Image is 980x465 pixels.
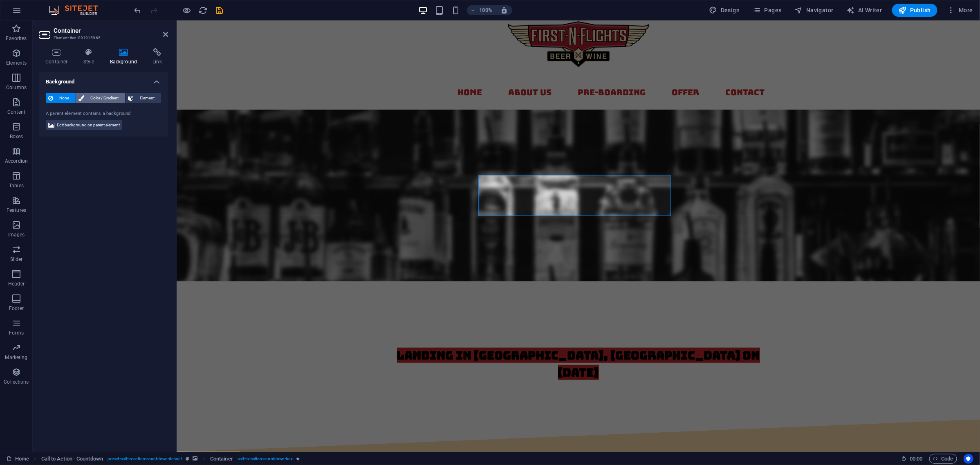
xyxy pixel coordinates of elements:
div: A parent element contains a background. [46,107,161,117]
button: None [46,93,76,103]
span: Edit background on parent element [57,120,120,130]
p: Collections [4,379,29,385]
h4: Background [39,72,168,87]
span: More [947,6,973,14]
button: Usercentrics [964,454,973,464]
button: Color / Gradient [76,93,125,103]
button: reload [198,5,208,15]
p: Favorites [6,35,27,42]
p: Footer [9,305,24,312]
span: Pages [753,6,781,14]
span: None [56,93,73,103]
button: Design [706,4,743,17]
span: Design [709,6,740,14]
p: Elements [6,60,27,66]
i: Save (Ctrl+S) [215,6,224,15]
button: Publish [892,4,937,17]
span: AI Writer [847,6,882,14]
span: . preset-call-to-action-countdown-default [106,454,182,464]
span: Color / Gradient [87,93,123,103]
button: save [215,5,224,15]
p: Slider [10,256,23,263]
button: AI Writer [843,4,886,17]
p: Features [7,207,26,213]
p: Marketing [5,354,27,361]
button: More [944,4,976,17]
i: This element contains a background [193,456,197,461]
div: Design (Ctrl+Alt+Y) [706,4,743,17]
p: Header [8,281,25,287]
h6: 100% [479,5,492,15]
h6: Session time [901,454,923,464]
i: This element is a customizable preset [186,456,189,461]
a: Click to cancel selection. Double-click to open Pages [7,454,29,464]
span: 00 00 [910,454,922,464]
p: Tables [9,182,24,189]
span: Navigator [795,6,834,14]
button: Click here to leave preview mode and continue editing [182,5,192,15]
h3: Element #ed-891915965 [54,34,152,42]
i: On resize automatically adjust zoom level to fit chosen device. [500,7,508,14]
button: undo [133,5,143,15]
span: Publish [899,6,931,14]
h4: Link [146,48,168,65]
button: Element [126,93,161,103]
nav: breadcrumb [41,454,300,464]
button: Navigator [792,4,837,17]
i: Undo: Edit headline (Ctrl+Z) [133,6,143,15]
p: Content [7,109,25,115]
button: Pages [749,4,785,17]
p: Boxes [10,133,23,140]
h4: Container [39,48,77,65]
i: Reload page [199,6,208,15]
span: Element [136,93,159,103]
h4: Background [104,48,147,65]
p: Columns [6,84,27,91]
span: Click to select. Double-click to edit [41,454,103,464]
h2: Container [54,27,168,34]
span: Click to select. Double-click to edit [210,454,233,464]
p: Forms [9,330,24,336]
button: Code [929,454,957,464]
h4: Style [77,48,104,65]
button: Edit background on parent element [46,120,122,130]
i: Element contains an animation [296,456,300,461]
p: Images [8,231,25,238]
span: : [915,456,917,462]
span: . call-to-action-countdown-box [236,454,293,464]
img: Editor Logo [47,5,108,15]
p: Accordion [5,158,28,164]
span: Code [933,454,953,464]
button: 100% [467,5,496,15]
